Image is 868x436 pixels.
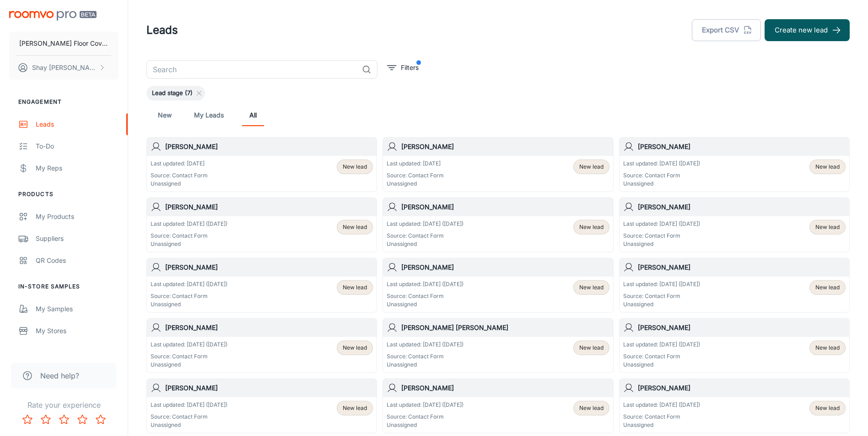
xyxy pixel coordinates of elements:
[36,255,119,266] div: QR Codes
[151,280,227,288] p: Last updated: [DATE] ([DATE])
[623,413,700,421] p: Source: Contact Form
[401,202,609,212] h6: [PERSON_NAME]
[151,240,227,248] p: Unassigned
[623,352,700,361] p: Source: Contact Form
[619,378,850,433] a: [PERSON_NAME]Last updated: [DATE] ([DATE])Source: Contact FormUnassignedNew lead
[36,212,119,222] div: My Products
[151,171,208,180] p: Source: Contact Form
[387,292,464,300] p: Source: Contact Form
[579,344,604,352] span: New lead
[387,220,464,228] p: Last updated: [DATE] ([DATE])
[387,160,444,168] p: Last updated: [DATE]
[623,240,700,248] p: Unassigned
[619,137,850,192] a: [PERSON_NAME]Last updated: [DATE] ([DATE])Source: Contact FormUnassignedNew lead
[55,410,73,429] button: Rate 3 star
[73,410,92,429] button: Rate 4 star
[151,180,208,188] p: Unassigned
[387,300,464,308] p: Unassigned
[151,300,227,308] p: Unassigned
[579,404,604,412] span: New lead
[146,89,198,98] span: Lead stage (7)
[401,383,609,393] h6: [PERSON_NAME]
[165,262,373,272] h6: [PERSON_NAME]
[146,197,377,252] a: [PERSON_NAME]Last updated: [DATE] ([DATE])Source: Contact FormUnassignedNew lead
[146,318,377,373] a: [PERSON_NAME]Last updated: [DATE] ([DATE])Source: Contact FormUnassignedNew lead
[151,361,227,369] p: Unassigned
[36,141,119,151] div: To-do
[387,352,464,361] p: Source: Contact Form
[92,410,110,429] button: Rate 5 star
[7,399,120,410] p: Rate your experience
[151,160,208,168] p: Last updated: [DATE]
[623,340,700,349] p: Last updated: [DATE] ([DATE])
[623,220,700,228] p: Last updated: [DATE] ([DATE])
[638,142,846,152] h6: [PERSON_NAME]
[343,404,367,412] span: New lead
[387,280,464,288] p: Last updated: [DATE] ([DATE])
[387,340,464,349] p: Last updated: [DATE] ([DATE])
[579,283,604,292] span: New lead
[9,11,97,21] img: Roomvo PRO Beta
[401,63,419,73] p: Filters
[343,223,367,231] span: New lead
[383,378,613,433] a: [PERSON_NAME]Last updated: [DATE] ([DATE])Source: Contact FormUnassignedNew lead
[383,197,613,252] a: [PERSON_NAME]Last updated: [DATE] ([DATE])Source: Contact FormUnassignedNew lead
[146,60,358,79] input: Search
[579,223,604,231] span: New lead
[815,344,840,352] span: New lead
[387,171,444,180] p: Source: Contact Form
[619,318,850,373] a: [PERSON_NAME]Last updated: [DATE] ([DATE])Source: Contact FormUnassignedNew lead
[165,202,373,212] h6: [PERSON_NAME]
[151,421,227,429] p: Unassigned
[401,262,609,272] h6: [PERSON_NAME]
[692,19,761,41] button: Export CSV
[815,163,840,171] span: New lead
[165,323,373,333] h6: [PERSON_NAME]
[343,344,367,352] span: New lead
[638,383,846,393] h6: [PERSON_NAME]
[154,104,176,126] a: New
[387,401,464,409] p: Last updated: [DATE] ([DATE])
[638,323,846,333] h6: [PERSON_NAME]
[146,86,205,101] div: Lead stage (7)
[151,401,227,409] p: Last updated: [DATE] ([DATE])
[36,163,119,173] div: My Reps
[401,323,609,333] h6: [PERSON_NAME] [PERSON_NAME]
[194,104,224,126] a: My Leads
[387,421,464,429] p: Unassigned
[151,413,227,421] p: Source: Contact Form
[9,32,119,55] button: [PERSON_NAME] Floor Covering
[383,318,613,373] a: [PERSON_NAME] [PERSON_NAME]Last updated: [DATE] ([DATE])Source: Contact FormUnassignedNew lead
[9,56,119,80] button: Shay [PERSON_NAME]
[765,19,850,41] button: Create new lead
[151,220,227,228] p: Last updated: [DATE] ([DATE])
[18,410,37,429] button: Rate 1 star
[387,361,464,369] p: Unassigned
[623,361,700,369] p: Unassigned
[151,340,227,349] p: Last updated: [DATE] ([DATE])
[36,234,119,244] div: Suppliers
[146,22,178,38] h1: Leads
[387,240,464,248] p: Unassigned
[385,60,421,75] button: filter
[36,304,119,314] div: My Samples
[619,197,850,252] a: [PERSON_NAME]Last updated: [DATE] ([DATE])Source: Contact FormUnassignedNew lead
[383,137,613,192] a: [PERSON_NAME]Last updated: [DATE]Source: Contact FormUnassignedNew lead
[623,280,700,288] p: Last updated: [DATE] ([DATE])
[623,180,700,188] p: Unassigned
[623,292,700,300] p: Source: Contact Form
[815,404,840,412] span: New lead
[619,258,850,313] a: [PERSON_NAME]Last updated: [DATE] ([DATE])Source: Contact FormUnassignedNew lead
[383,258,613,313] a: [PERSON_NAME]Last updated: [DATE] ([DATE])Source: Contact FormUnassignedNew lead
[401,142,609,152] h6: [PERSON_NAME]
[343,163,367,171] span: New lead
[146,258,377,313] a: [PERSON_NAME]Last updated: [DATE] ([DATE])Source: Contact FormUnassignedNew lead
[387,413,464,421] p: Source: Contact Form
[815,283,840,292] span: New lead
[623,401,700,409] p: Last updated: [DATE] ([DATE])
[343,283,367,292] span: New lead
[165,383,373,393] h6: [PERSON_NAME]
[623,160,700,168] p: Last updated: [DATE] ([DATE])
[32,63,97,73] p: Shay [PERSON_NAME]
[638,262,846,272] h6: [PERSON_NAME]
